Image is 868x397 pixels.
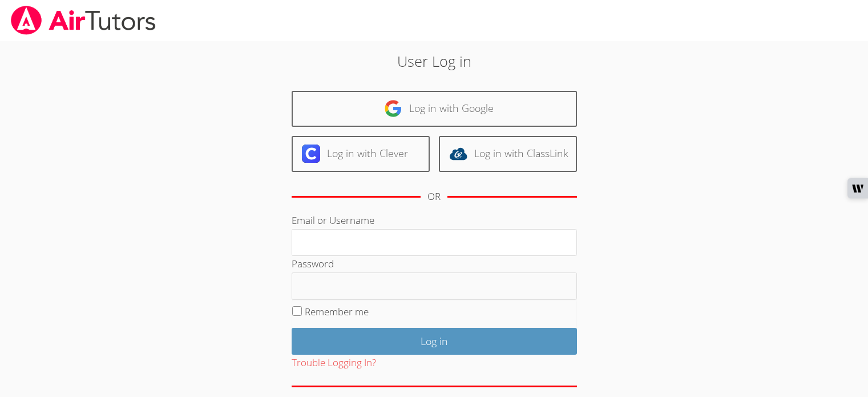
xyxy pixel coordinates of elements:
[427,189,441,205] div: OR
[292,91,577,127] a: Log in with Google
[439,136,577,172] a: Log in with ClassLink
[449,145,467,163] img: classlink-logo-d6bb404cc1216ec64c9a2012d9dc4662098be43eaf13dc465df04b49fa7ab582.svg
[384,99,402,118] img: google-logo-50288ca7cdecda66e5e0955fdab243c47b7ad437acaf1139b6f446037453330a.svg
[200,50,668,72] h2: User Log in
[292,136,430,172] a: Log in with Clever
[10,6,157,35] img: airtutors_banner-c4298cdbf04f3fff15de1276eac7730deb9818008684d7c2e4769d2f7ddbe033.png
[292,328,577,355] input: Log in
[292,355,376,371] button: Trouble Logging In?
[305,305,369,318] label: Remember me
[292,214,374,227] label: Email or Username
[302,145,320,163] img: clever-logo-6eab21bc6e7a338710f1a6ff85c0baf02591cd810cc4098c63d3a4b26e2feb20.svg
[292,257,334,270] label: Password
